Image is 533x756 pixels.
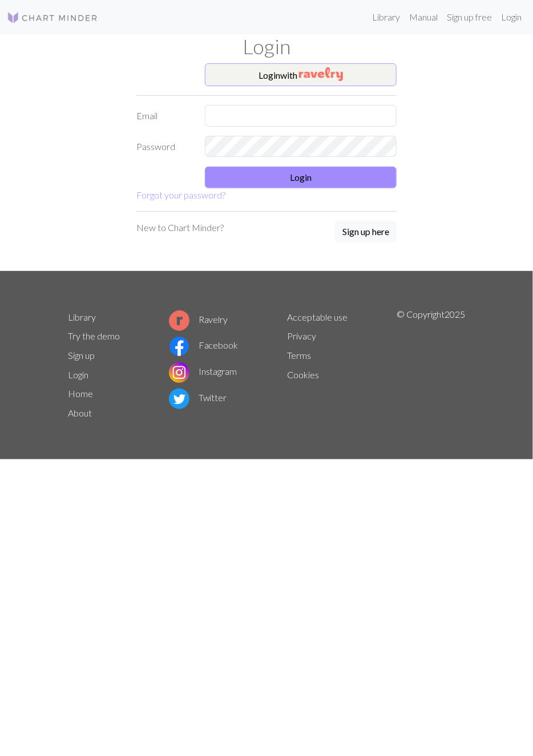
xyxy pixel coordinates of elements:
a: About [68,407,92,418]
label: Password [130,136,198,157]
a: Cookies [287,369,319,380]
a: Manual [405,6,442,29]
img: Ravelry [299,67,343,81]
a: Forgot your password? [136,189,225,200]
a: Twitter [169,392,227,403]
button: Login [205,167,397,188]
a: Facebook [169,339,239,350]
img: Twitter logo [169,389,189,409]
p: © Copyright 2025 [397,308,465,423]
a: Terms [287,350,311,361]
a: Try the demo [68,330,120,341]
a: Login [68,369,88,380]
img: Instagram logo [169,362,189,383]
button: Loginwith [205,63,397,86]
img: Ravelry logo [169,310,189,331]
a: Sign up [68,350,95,361]
a: Instagram [169,366,237,377]
img: Facebook logo [169,336,189,357]
a: Login [496,6,526,29]
a: Acceptable use [287,312,348,322]
a: Home [68,388,93,399]
a: Sign up free [442,6,496,29]
a: Sign up here [335,221,397,244]
label: Email [130,105,198,127]
h1: Login [61,34,472,59]
button: Sign up here [335,221,397,242]
a: Library [68,312,96,322]
a: Privacy [287,330,316,341]
a: Library [368,6,405,29]
p: New to Chart Minder? [136,221,224,235]
img: Logo [7,11,98,25]
a: Ravelry [169,314,228,325]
